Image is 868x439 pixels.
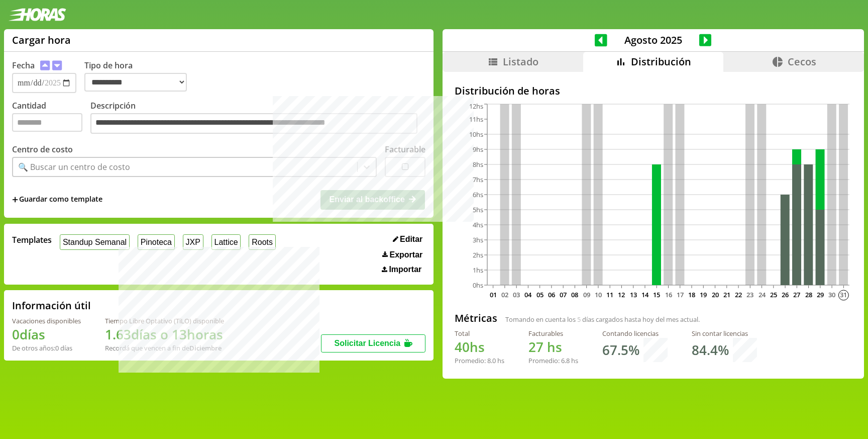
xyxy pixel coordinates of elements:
[473,175,483,184] tspan: 7hs
[12,113,82,132] input: Cantidad
[8,8,66,21] img: logotipo
[665,290,672,299] text: 16
[723,290,730,299] text: 21
[211,234,241,250] button: Lattice
[60,234,130,250] button: Standup Semanal
[653,290,660,299] text: 15
[503,55,538,68] span: Listado
[692,329,757,338] div: Sin contar licencias
[390,250,423,259] span: Exportar
[90,113,417,134] textarea: Descripción
[105,343,224,353] div: Recordá que vencen a fin de
[12,100,90,137] label: Cantidad
[607,33,699,47] span: Agosto 2025
[583,290,590,299] text: 09
[385,144,425,155] label: Facturable
[561,356,570,365] span: 6.8
[12,194,102,205] span: +Guardar como template
[455,338,470,356] span: 40
[788,55,816,68] span: Cecos
[473,205,483,214] tspan: 5hs
[321,334,425,353] button: Solicitar Licencia
[18,161,130,172] div: 🔍 Buscar un centro de costo
[711,290,718,299] text: 20
[758,290,766,299] text: 24
[473,190,483,199] tspan: 6hs
[536,290,544,299] text: 05
[473,160,483,169] tspan: 8hs
[12,60,35,71] label: Fecha
[455,311,497,325] h2: Métricas
[692,341,729,359] h1: 84.4 %
[840,290,847,299] text: 31
[183,234,203,250] button: JXP
[390,234,426,244] button: Editar
[334,339,400,347] span: Solicitar Licencia
[389,265,421,274] span: Importar
[505,315,700,324] span: Tomando en cuenta los días cargados hasta hoy del mes actual.
[469,115,483,124] tspan: 11hs
[138,234,175,250] button: Pinoteca
[487,356,496,365] span: 8.0
[571,290,578,299] text: 08
[746,290,753,299] text: 23
[473,266,483,275] tspan: 1hs
[528,356,578,365] div: Promedio: hs
[473,281,483,290] tspan: 0hs
[473,250,483,259] tspan: 2hs
[602,341,639,359] h1: 67.5 %
[817,290,824,299] text: 29
[473,235,483,244] tspan: 3hs
[455,356,504,365] div: Promedio: hs
[12,144,73,155] label: Centro de costo
[490,290,497,299] text: 01
[12,194,18,205] span: +
[249,234,275,250] button: Roots
[12,299,91,312] h2: Información útil
[90,100,425,137] label: Descripción
[501,290,508,299] text: 02
[700,290,707,299] text: 19
[735,290,742,299] text: 22
[770,290,777,299] text: 25
[618,290,625,299] text: 12
[793,290,800,299] text: 27
[606,290,613,299] text: 11
[548,290,555,299] text: 06
[641,290,649,299] text: 14
[805,290,812,299] text: 28
[513,290,520,299] text: 03
[473,220,483,229] tspan: 4hs
[400,235,422,244] span: Editar
[677,290,684,299] text: 17
[84,73,187,92] select: Tipo de hora
[12,343,81,353] div: De otros años: 0 días
[528,338,578,356] h1: hs
[455,329,504,338] div: Total
[595,290,602,299] text: 10
[631,55,691,68] span: Distribución
[828,290,835,299] text: 30
[455,84,852,98] h2: Distribución de horas
[469,102,483,111] tspan: 12hs
[105,325,224,343] h1: 1.63 días o 13 horas
[12,325,81,343] h1: 0 días
[528,329,578,338] div: Facturables
[577,315,581,324] span: 5
[12,33,71,47] h1: Cargar hora
[379,250,425,260] button: Exportar
[189,343,222,353] b: Diciembre
[630,290,637,299] text: 13
[602,329,668,338] div: Contando licencias
[473,145,483,154] tspan: 9hs
[84,60,195,93] label: Tipo de hora
[455,338,504,356] h1: hs
[560,290,567,299] text: 07
[528,338,544,356] span: 27
[524,290,532,299] text: 04
[688,290,695,299] text: 18
[782,290,789,299] text: 26
[12,316,81,325] div: Vacaciones disponibles
[12,234,52,245] span: Templates
[469,130,483,139] tspan: 10hs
